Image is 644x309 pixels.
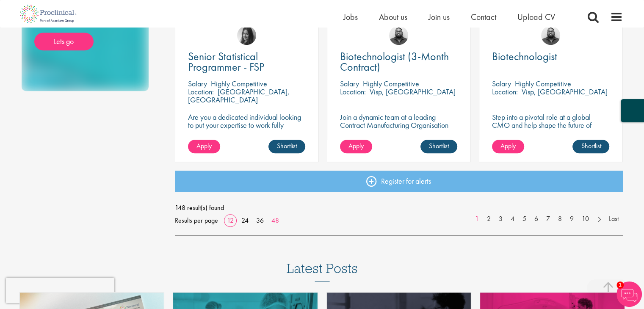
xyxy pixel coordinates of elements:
a: Join us [428,11,450,22]
a: Shortlist [420,140,457,153]
a: 5 [518,214,531,224]
a: Apply [340,140,372,153]
span: Senior Statistical Programmer - FSP [188,49,264,74]
span: 1 [616,281,624,289]
a: Apply [188,140,220,153]
p: [GEOGRAPHIC_DATA], [GEOGRAPHIC_DATA] [188,87,290,105]
a: Shortlist [268,140,305,153]
img: Chatbot [616,281,642,307]
a: Register for alerts [175,171,623,192]
h3: Latest Posts [287,261,358,281]
a: Shortlist [572,140,609,153]
a: 12 [224,216,237,225]
p: Highly Competitive [363,79,419,88]
img: Ashley Bennett [389,26,408,45]
span: Location: [188,87,214,97]
a: Biotechnologist (3-Month Contract) [340,51,457,72]
a: Jobs [343,11,358,22]
a: Biotechnologist [492,51,609,62]
a: Lets go [34,33,94,50]
a: 2 [483,214,495,224]
p: Visp, [GEOGRAPHIC_DATA] [370,87,456,97]
a: Senior Statistical Programmer - FSP [188,51,305,72]
iframe: reCAPTCHA [6,278,114,303]
a: Contact [471,11,496,22]
span: Salary [340,79,359,88]
a: Upload CV [517,11,555,22]
a: 24 [238,216,252,225]
span: Location: [492,87,518,97]
span: Results per page [175,214,218,227]
span: Location: [340,87,366,97]
span: Apply [500,141,516,150]
a: 36 [253,216,267,225]
a: 10 [578,214,593,224]
span: 148 result(s) found [175,201,623,214]
a: About us [379,11,407,22]
a: 1 [471,214,483,224]
p: Join a dynamic team at a leading Contract Manufacturing Organisation (CMO) and contribute to grou... [340,113,457,153]
p: Visp, [GEOGRAPHIC_DATA] [522,87,608,97]
a: 9 [566,214,578,224]
img: Heidi Hennigan [237,26,256,45]
a: Last [605,214,623,224]
p: Are you a dedicated individual looking to put your expertise to work fully flexibly in a remote p... [188,113,305,137]
a: 6 [530,214,542,224]
a: 4 [506,214,519,224]
span: Salary [188,79,207,88]
span: Biotechnologist [492,49,557,63]
p: Step into a pivotal role at a global CMO and help shape the future of healthcare manufacturing. [492,113,609,137]
p: Highly Competitive [515,79,571,88]
a: 48 [268,216,282,225]
span: Apply [348,141,364,150]
a: 3 [495,214,507,224]
img: Ashley Bennett [541,26,560,45]
a: 7 [542,214,554,224]
span: Biotechnologist (3-Month Contract) [340,49,449,74]
span: Apply [196,141,212,150]
a: Apply [492,140,524,153]
p: Highly Competitive [211,79,267,88]
a: 8 [554,214,566,224]
span: Salary [492,79,511,88]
